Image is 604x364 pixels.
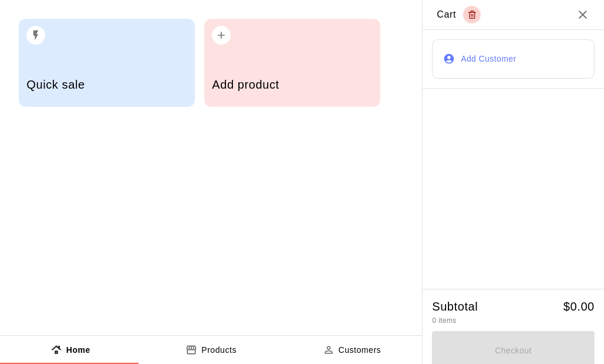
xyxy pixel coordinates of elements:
h5: $ 0.00 [563,299,595,315]
button: Close [576,8,590,22]
div: Cart [437,6,481,23]
span: 0 items [432,316,456,325]
h5: Quick sale [26,77,187,93]
p: Home [66,344,90,356]
button: Quick sale [19,19,195,107]
button: Add product [204,19,380,107]
h5: Subtotal [432,299,478,315]
button: Empty cart [463,6,481,23]
h5: Add product [212,77,372,93]
button: Add Customer [432,39,595,79]
p: Customers [339,344,382,356]
p: Products [201,344,237,356]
